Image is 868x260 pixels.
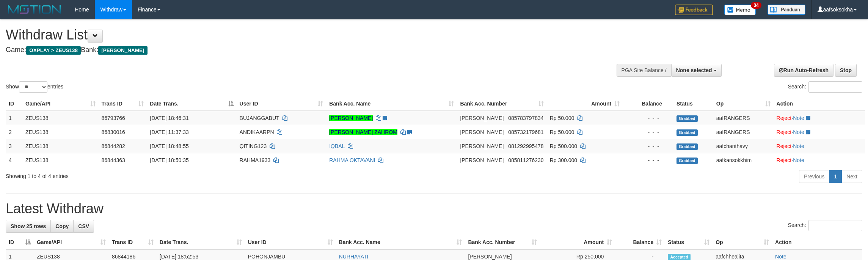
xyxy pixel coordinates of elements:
th: Op: activate to sort column ascending [713,235,772,249]
span: BUJANGGABUT [240,115,279,121]
td: ZEUS138 [22,153,99,167]
th: User ID: activate to sort column ascending [237,97,326,111]
td: · [774,125,865,139]
a: Show 25 rows [6,220,51,233]
td: 4 [6,153,22,167]
span: [DATE] 18:46:31 [150,115,188,121]
a: 1 [829,170,842,183]
th: Trans ID: activate to sort column ascending [99,97,147,111]
td: 2 [6,125,22,139]
span: [PERSON_NAME] [460,115,504,121]
a: Note [793,115,804,121]
a: IQBAL [329,143,345,149]
div: - - - [626,128,670,136]
span: CSV [78,223,89,229]
select: Showentries [19,81,47,93]
th: Bank Acc. Number: activate to sort column ascending [465,235,540,249]
span: 86844363 [102,157,125,163]
td: ZEUS138 [22,111,99,125]
span: Copy 085811276230 to clipboard [508,157,543,163]
span: [PERSON_NAME] [98,46,147,55]
span: Copy [55,223,69,229]
a: Reject [777,129,792,135]
span: 86830016 [102,129,125,135]
span: [PERSON_NAME] [460,143,504,149]
th: Action [774,97,865,111]
th: Amount: activate to sort column ascending [540,235,615,249]
span: [DATE] 18:48:55 [150,143,188,149]
a: [PERSON_NAME] [329,115,373,121]
a: Previous [799,170,829,183]
div: PGA Site Balance / [617,64,671,77]
div: - - - [626,156,670,164]
td: · [774,111,865,125]
a: Note [793,143,804,149]
span: [DATE] 18:50:35 [150,157,188,163]
th: Amount: activate to sort column ascending [547,97,623,111]
img: MOTION_logo.png [6,4,63,15]
td: ZEUS138 [22,125,99,139]
th: Date Trans.: activate to sort column ascending [157,235,245,249]
h1: Withdraw List [6,27,571,43]
a: Reject [777,157,792,163]
th: Status [673,97,713,111]
span: Rp 50.000 [550,115,574,121]
span: [PERSON_NAME] [468,254,512,260]
th: Bank Acc. Name: activate to sort column ascending [336,235,465,249]
th: Action [772,235,862,249]
td: ZEUS138 [22,139,99,153]
input: Search: [808,220,862,231]
span: Grabbed [677,158,698,164]
th: Trans ID: activate to sort column ascending [109,235,157,249]
a: RAHMA OKTAVANI [329,157,375,163]
span: Show 25 rows [11,223,46,229]
a: Note [775,254,786,260]
span: Rp 300.000 [550,157,577,163]
a: Run Auto-Refresh [774,64,833,77]
button: None selected [671,64,722,77]
div: - - - [626,114,670,122]
div: - - - [626,142,670,150]
th: Game/API: activate to sort column ascending [34,235,109,249]
span: Rp 50.000 [550,129,574,135]
td: aafchanthavy [713,139,774,153]
span: 34 [751,2,761,9]
div: Showing 1 to 4 of 4 entries [6,169,356,180]
th: ID: activate to sort column descending [6,235,34,249]
img: Feedback.jpg [675,5,713,15]
th: Balance [623,97,673,111]
label: Search: [788,81,862,93]
img: panduan.png [768,5,805,15]
td: aafRANGERS [713,111,774,125]
td: 1 [6,111,22,125]
th: Status: activate to sort column ascending [665,235,713,249]
td: aafRANGERS [713,125,774,139]
span: ANDIKAARPN [240,129,274,135]
a: Note [793,129,804,135]
span: Rp 500.000 [550,143,577,149]
a: Reject [777,115,792,121]
span: OXPLAY > ZEUS138 [26,46,81,55]
th: Bank Acc. Number: activate to sort column ascending [457,97,546,111]
span: QITING123 [240,143,267,149]
span: Copy 085732179681 to clipboard [508,129,543,135]
span: Copy 081292995478 to clipboard [508,143,543,149]
span: Grabbed [677,115,698,122]
th: ID [6,97,22,111]
th: Op: activate to sort column ascending [713,97,774,111]
label: Show entries [6,81,63,93]
td: aafkansokkhim [713,153,774,167]
span: RAHMA1933 [240,157,271,163]
span: [PERSON_NAME] [460,129,504,135]
input: Search: [808,81,862,93]
a: CSV [73,220,94,233]
span: Grabbed [677,129,698,136]
a: Note [793,157,804,163]
a: NURHAYATI [339,254,369,260]
span: None selected [676,67,712,73]
span: 86844282 [102,143,125,149]
td: · [774,139,865,153]
span: [PERSON_NAME] [460,157,504,163]
span: Copy 085783797834 to clipboard [508,115,543,121]
label: Search: [788,220,862,231]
